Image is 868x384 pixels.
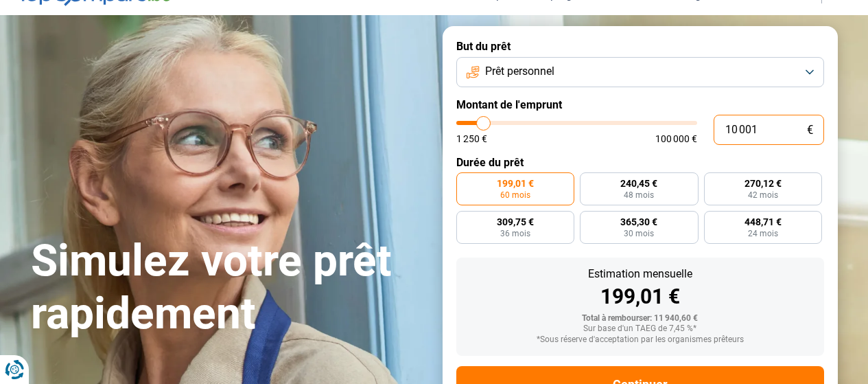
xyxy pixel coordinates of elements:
[456,156,824,169] label: Durée du prêt
[467,324,813,334] div: Sur base d'un TAEG de 7,45 %*
[497,217,534,227] span: 309,75 €
[655,134,697,144] span: 100 000 €
[485,64,554,79] span: Prêt personnel
[456,57,824,87] button: Prêt personnel
[467,286,813,307] div: 199,01 €
[497,179,534,188] span: 199,01 €
[807,124,813,136] span: €
[748,191,778,199] span: 42 mois
[620,179,657,188] span: 240,45 €
[744,217,782,227] span: 448,71 €
[467,314,813,324] div: Total à rembourser: 11 940,60 €
[467,335,813,345] div: *Sous réserve d'acceptation par les organismes prêteurs
[624,191,654,199] span: 48 mois
[500,229,530,238] span: 36 mois
[500,191,530,199] span: 60 mois
[456,98,824,111] label: Montant de l'emprunt
[31,235,426,341] h1: Simulez votre prêt rapidement
[744,179,782,188] span: 270,12 €
[624,229,654,238] span: 30 mois
[620,217,657,227] span: 365,30 €
[456,40,824,53] label: But du prêt
[467,269,813,280] div: Estimation mensuelle
[456,134,487,144] span: 1 250 €
[748,229,778,238] span: 24 mois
